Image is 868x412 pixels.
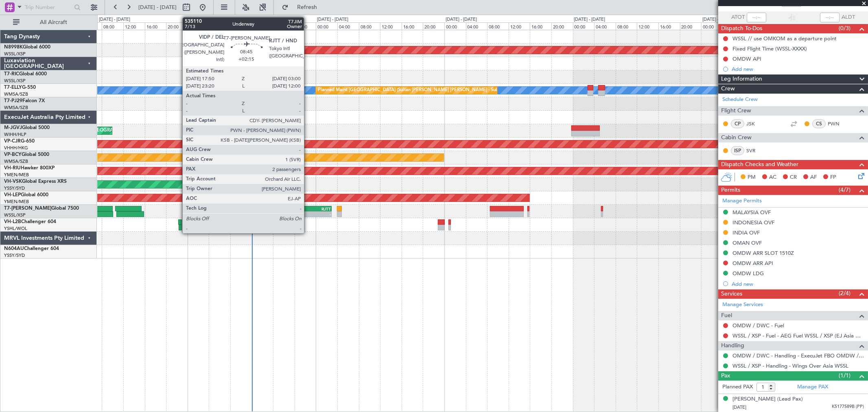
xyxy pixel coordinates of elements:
a: YMEN/MEB [4,199,29,205]
div: Planned Maint [GEOGRAPHIC_DATA] (Halim Intl) [61,125,162,137]
span: Dispatch Checks and Weather [721,160,798,169]
div: 12:00 [380,22,402,30]
a: PWN [828,120,846,127]
span: [DATE] - [DATE] [138,4,177,11]
span: ATOT [731,13,745,22]
a: Manage PAX [797,383,828,391]
span: (2/4) [839,289,851,298]
a: Manage Services [722,301,763,309]
div: OMDW API [732,55,761,62]
a: T7-PJ29Falcon 7X [4,99,45,103]
a: Manage Permits [722,197,762,205]
div: 20:00 [423,22,444,30]
div: Planned Maint [GEOGRAPHIC_DATA] (Sultan [PERSON_NAME] [PERSON_NAME] - Subang) [318,84,507,96]
span: T7-[PERSON_NAME] [4,206,51,211]
a: SVR [746,147,765,154]
a: N8998KGlobal 6000 [4,45,50,50]
a: VH-L2BChallenger 604 [4,219,56,224]
div: INDIA OVF [732,229,760,236]
a: T7-ELLYG-550 [4,85,36,90]
div: 12:00 [509,22,530,30]
span: Handling [721,341,744,351]
div: CP [731,119,744,128]
div: 16:00 [658,22,680,30]
button: All Aircraft [9,16,88,29]
span: Permits [721,186,740,195]
span: T7-RIC [4,72,19,77]
span: VP-CJR [4,139,21,144]
a: WMSA/SZB [4,158,28,164]
div: 00:00 [188,22,209,30]
div: 12:00 [637,22,658,30]
div: 20:00 [295,22,316,30]
span: [DATE] [732,404,746,410]
span: T7-ELLY [4,85,22,90]
div: - [283,212,307,217]
div: [DATE] - [DATE] [189,16,220,23]
span: Refresh [290,4,324,10]
div: Fixed Flight Time (WSSL-XXXX) [732,45,807,52]
span: VH-RIU [4,166,21,171]
a: YSSY/SYD [4,252,25,259]
div: INDONESIA OVF [732,219,774,226]
div: OMDW ARR API [732,260,773,267]
span: M-JGVJ [4,125,22,130]
div: 16:00 [402,22,423,30]
div: WSSL // use OMKOM as a departure point [732,35,837,42]
a: WSSL/XSP [4,51,26,57]
span: N604AU [4,246,24,251]
a: WSSL / XSP - Fuel - AEG Fuel WSSL / XSP (EJ Asia Only) [732,332,864,339]
a: YMEN/MEB [4,172,29,178]
span: FP [830,173,836,182]
a: VH-RIUHawker 800XP [4,166,55,171]
label: Planned PAX [722,383,753,391]
span: Flight Crew [721,106,751,116]
div: [DATE] - [DATE] [317,16,348,23]
span: VH-LEP [4,193,21,197]
div: 04:00 [466,22,488,30]
span: (1/1) [839,371,851,380]
a: VP-BCYGlobal 5000 [4,152,49,157]
div: 12:00 [123,22,145,30]
a: YSHL/WOL [4,226,27,232]
span: VH-L2B [4,219,21,224]
span: AC [769,173,776,182]
div: [DATE] - [DATE] [446,16,477,23]
span: (4/7) [839,186,851,194]
div: 00:00 [444,22,466,30]
a: WSSL / XSP - Handling - Wings Over Asia WSSL [732,362,848,369]
div: 16:00 [530,22,551,30]
div: Add new [732,281,864,287]
a: YSSY/SYD [4,185,25,191]
div: 16:00 [145,22,166,30]
a: WMSA/SZB [4,91,28,97]
div: 08:00 [359,22,380,30]
div: OMDW LDG [732,270,764,277]
div: [DATE] - [DATE] [702,16,734,23]
a: WSSL/XSP [4,212,26,218]
span: AF [810,173,817,182]
a: VH-LEPGlobal 6000 [4,193,48,197]
a: WSSL/XSP [4,78,26,84]
span: Cabin Crew [721,133,752,142]
div: [PERSON_NAME] (Lead Pax) [732,395,803,403]
a: Schedule Crew [722,96,758,104]
div: ISP [731,146,744,155]
div: 20:00 [551,22,573,30]
div: Planned Maint [GEOGRAPHIC_DATA] (Seletar) [190,44,285,56]
span: N8998K [4,45,23,50]
div: 04:00 [209,22,230,30]
a: VHHH/HKG [4,145,28,151]
a: OMDW / DWC - Fuel [732,322,784,329]
span: All Aircraft [21,20,86,25]
span: Leg Information [721,75,762,84]
div: MALAYSIA OVF [732,209,771,216]
input: --:-- [747,13,766,22]
span: K5177589B (PP) [832,403,864,410]
div: 08:00 [487,22,509,30]
a: N604AUChallenger 604 [4,246,59,251]
div: Planned Maint Sydney ([PERSON_NAME] Intl) [187,219,281,231]
a: VP-CJRG-650 [4,139,35,144]
div: OMDW ARR SLOT 1510Z [732,250,794,256]
div: OMAN OVF [732,239,762,246]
